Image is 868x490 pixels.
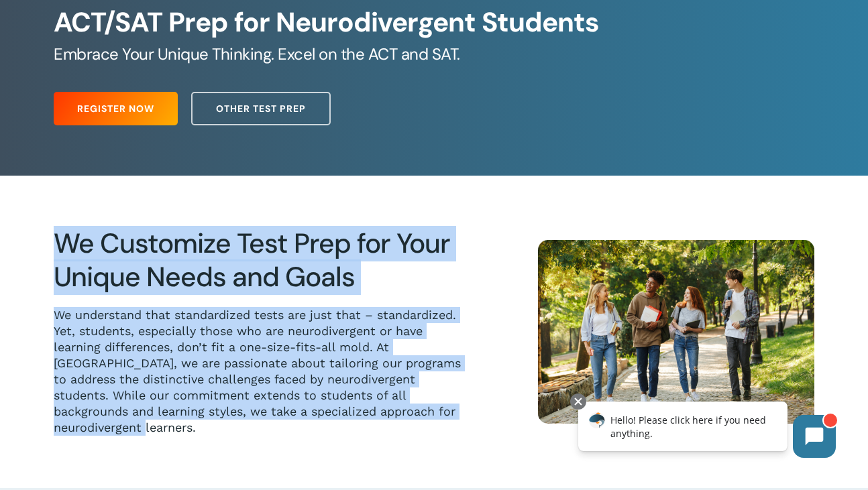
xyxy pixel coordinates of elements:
p: We understand that standardized tests are just that – standardized. Yet, students, especially tho... [54,307,462,436]
span: Other Test Prep [216,102,306,115]
span: Register Now [77,102,154,115]
iframe: Chatbot [564,391,849,471]
a: Other Test Prep [191,92,331,125]
a: Register Now [54,92,178,125]
h1: ACT/SAT Prep for Neurodivergent Students [54,7,814,39]
h2: We Customize Test Prep for Your Unique Needs and Goals [54,227,462,294]
img: Happy Students 1 1 [538,240,814,424]
h5: Embrace Your Unique Thinking. Excel on the ACT and SAT. [54,44,814,65]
